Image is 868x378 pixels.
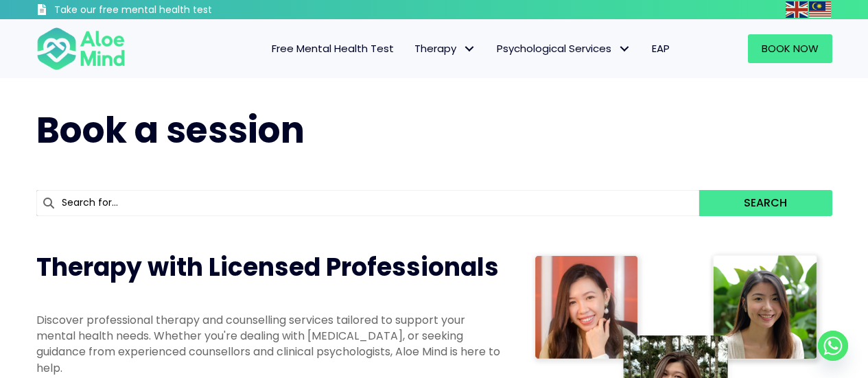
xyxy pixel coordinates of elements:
h3: Take our free mental health test [54,3,285,17]
a: Take our free mental health test [36,3,285,19]
span: Therapy: submenu [460,39,480,59]
a: Psychological ServicesPsychological Services: submenu [486,34,642,63]
span: Psychological Services [497,41,631,56]
span: Book Now [762,41,819,56]
img: en [786,1,808,18]
nav: Menu [143,34,680,63]
a: Whatsapp [818,331,848,361]
a: Malay [809,1,832,17]
span: Psychological Services: submenu [615,39,635,59]
span: Free Mental Health Test [272,41,394,56]
span: Therapy with Licensed Professionals [36,250,499,285]
img: ms [809,1,831,18]
p: Discover professional therapy and counselling services tailored to support your mental health nee... [36,312,503,376]
a: TherapyTherapy: submenu [404,34,486,63]
input: Search for... [36,190,700,216]
span: EAP [652,41,670,56]
span: Book a session [36,105,305,155]
a: Book Now [748,34,832,63]
a: Free Mental Health Test [261,34,404,63]
button: Search [699,190,832,216]
a: EAP [642,34,680,63]
span: Therapy [414,41,476,56]
img: Aloe mind Logo [36,26,126,71]
a: English [786,1,809,17]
